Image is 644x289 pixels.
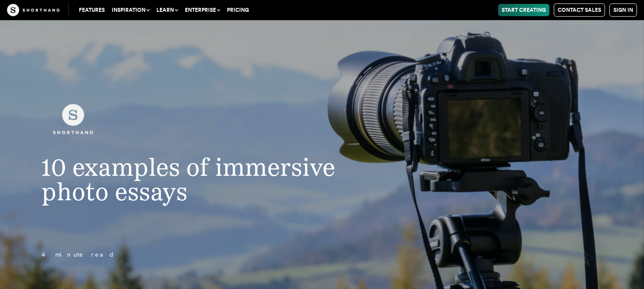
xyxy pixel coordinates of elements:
[108,4,153,16] button: Inspiration
[498,4,549,16] a: Start Creating
[75,4,108,16] a: Features
[24,155,372,204] h1: 10 examples of immersive photo essays
[609,3,637,17] a: Sign in
[7,4,60,16] img: The Craft
[24,250,372,260] p: 4 minute read
[554,3,605,17] a: Contact Sales
[153,4,181,16] button: Learn
[223,4,252,16] a: Pricing
[181,4,223,16] button: Enterprise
